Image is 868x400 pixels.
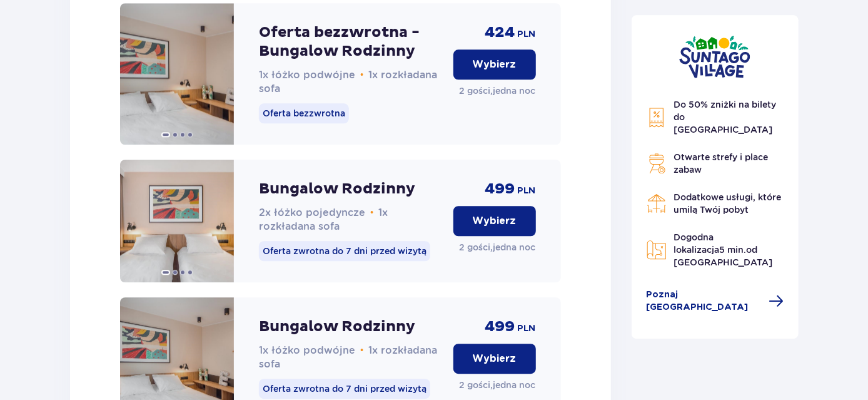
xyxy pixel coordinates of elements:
span: Dodatkowe usługi, które umilą Twój pobyt [674,192,782,215]
p: Oferta zwrotna do 7 dni przed wizytą [259,241,430,261]
button: Wybierz [453,206,536,236]
p: Wybierz [473,352,517,366]
span: PLN [518,185,536,197]
p: Oferta zwrotna do 7 dni przed wizytą [259,379,430,399]
img: Suntago Village [679,35,750,78]
span: 424 [485,23,515,42]
img: Discount Icon [647,107,667,128]
p: Bungalow Rodzinny [259,180,415,198]
img: Grill Icon [647,153,667,173]
span: 499 [485,180,515,198]
span: • [360,69,364,81]
span: Poznaj [GEOGRAPHIC_DATA] [647,289,762,314]
a: Poznaj [GEOGRAPHIC_DATA] [647,289,784,314]
p: Wybierz [473,214,517,228]
p: Wybierz [473,58,517,71]
span: 499 [485,317,515,336]
button: Wybierz [453,344,536,374]
span: • [370,207,374,219]
img: Oferta bezzwrotna - Bungalow Rodzinny [120,3,234,145]
button: Wybierz [453,49,536,79]
p: Oferta bezzwrotna - Bungalow Rodzinny [259,23,443,61]
p: 2 gości , jedna noc [460,379,536,391]
p: Bungalow Rodzinny [259,317,415,336]
img: Map Icon [647,240,667,260]
span: 1x łóżko podwójne [259,69,355,81]
span: 2x łóżko pojedyncze [259,207,365,218]
span: PLN [518,322,536,335]
span: PLN [518,28,536,41]
span: 1x łóżko podwójne [259,344,355,356]
img: Restaurant Icon [647,193,667,213]
span: Do 50% zniżki na bilety do [GEOGRAPHIC_DATA] [674,100,777,135]
span: Otwarte strefy i place zabaw [674,152,769,175]
span: • [360,344,364,357]
p: 2 gości , jedna noc [460,241,536,254]
p: 2 gości , jedna noc [460,85,536,97]
span: 5 min. [720,245,747,255]
p: Oferta bezzwrotna [259,103,349,123]
span: Dogodna lokalizacja od [GEOGRAPHIC_DATA] [674,232,773,267]
img: Bungalow Rodzinny [120,160,234,282]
